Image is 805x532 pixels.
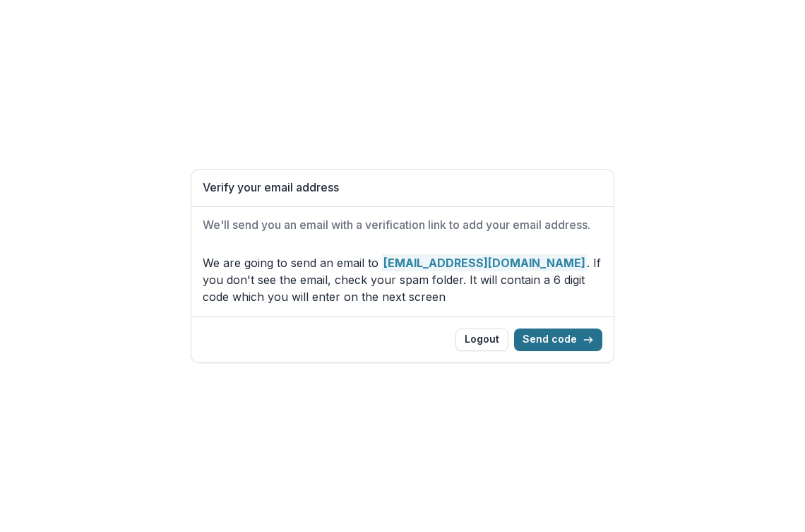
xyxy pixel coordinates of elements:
h1: Verify your email address [203,181,602,194]
button: Logout [455,329,508,351]
button: Send code [514,329,602,351]
h2: We'll send you an email with a verification link to add your email address. [203,218,602,232]
p: We are going to send an email to . If you don't see the email, check your spam folder. It will co... [203,254,602,305]
strong: [EMAIL_ADDRESS][DOMAIN_NAME] [382,254,587,271]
